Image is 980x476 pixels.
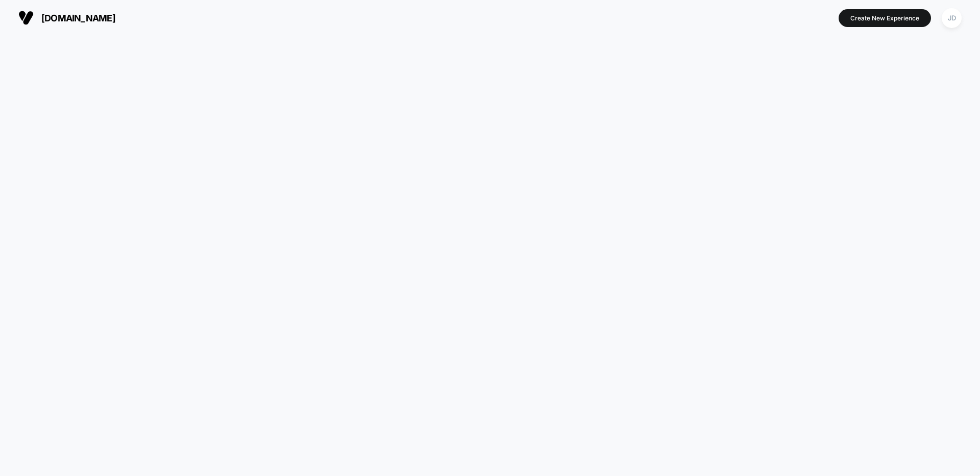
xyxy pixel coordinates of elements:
button: [DOMAIN_NAME] [15,10,118,26]
img: Visually logo [18,10,34,25]
span: [DOMAIN_NAME] [41,13,115,23]
button: Create New Experience [839,9,931,27]
div: JD [942,8,962,28]
button: JD [939,8,965,29]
